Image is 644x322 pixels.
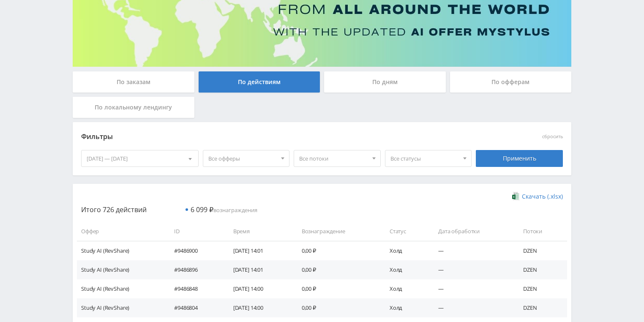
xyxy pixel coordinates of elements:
[324,71,446,93] div: По дням
[476,150,563,167] div: Применить
[73,97,194,118] div: По локальному лендингу
[512,192,519,200] img: xlsx
[77,260,166,279] td: Study AI (RevShare)
[381,279,430,298] td: Холд
[515,241,567,260] td: DZEN
[293,222,381,241] td: Вознаграждение
[430,260,515,279] td: —
[522,193,563,200] span: Скачать (.xlsx)
[515,222,567,241] td: Потоки
[81,131,442,143] div: Фильтры
[166,298,225,317] td: #9486804
[81,205,147,214] span: Итого 726 действий
[199,71,320,93] div: По действиям
[73,71,194,93] div: По заказам
[77,298,166,317] td: Study AI (RevShare)
[225,279,293,298] td: [DATE] 14:00
[512,192,563,201] a: Скачать (.xlsx)
[191,205,213,214] span: 6 099 ₽
[381,241,430,260] td: Холд
[225,298,293,317] td: [DATE] 14:00
[293,241,381,260] td: 0,00 ₽
[430,222,515,241] td: Дата обработки
[77,222,166,241] td: Оффер
[515,260,567,279] td: DZEN
[191,206,257,214] span: вознаграждения
[381,222,430,241] td: Статус
[515,298,567,317] td: DZEN
[293,279,381,298] td: 0,00 ₽
[542,134,563,139] button: сбросить
[515,279,567,298] td: DZEN
[381,260,430,279] td: Холд
[166,260,225,279] td: #9486896
[208,150,277,166] span: Все офферы
[293,298,381,317] td: 0,00 ₽
[390,150,459,166] span: Все статусы
[77,279,166,298] td: Study AI (RevShare)
[82,150,198,166] div: [DATE] — [DATE]
[299,150,368,166] span: Все потоки
[225,260,293,279] td: [DATE] 14:01
[430,298,515,317] td: —
[77,241,166,260] td: Study AI (RevShare)
[166,222,225,241] td: ID
[225,222,293,241] td: Время
[430,279,515,298] td: —
[166,241,225,260] td: #9486900
[293,260,381,279] td: 0,00 ₽
[450,71,572,93] div: По офферам
[381,298,430,317] td: Холд
[166,279,225,298] td: #9486848
[430,241,515,260] td: —
[225,241,293,260] td: [DATE] 14:01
